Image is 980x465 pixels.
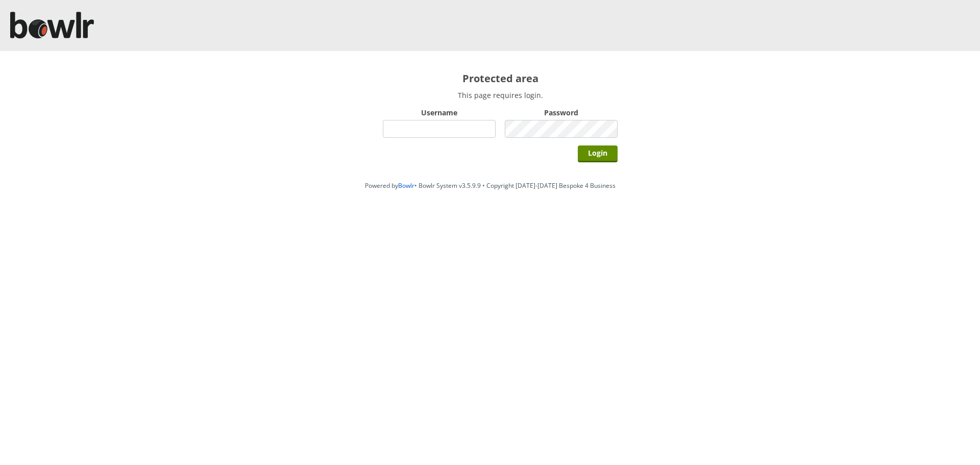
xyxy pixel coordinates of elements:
label: Password [505,108,618,117]
label: Username [383,108,496,117]
a: Bowlr [398,181,414,190]
span: Powered by • Bowlr System v3.5.9.9 • Copyright [DATE]-[DATE] Bespoke 4 Business [365,181,616,190]
p: This page requires login. [383,90,618,100]
input: Login [578,145,618,162]
h2: Protected area [383,71,618,85]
